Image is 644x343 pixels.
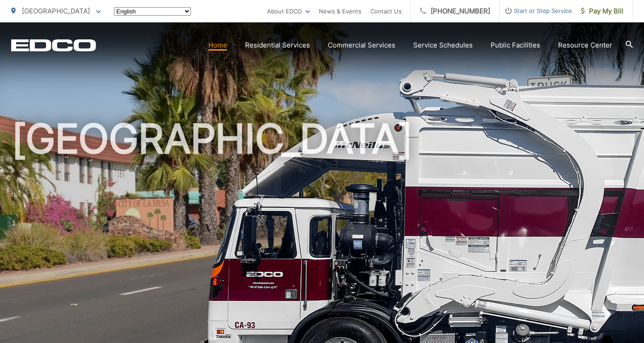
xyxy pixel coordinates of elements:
[581,6,623,17] span: Pay My Bill
[413,40,473,51] a: Service Schedules
[558,40,612,51] a: Resource Center
[245,40,310,51] a: Residential Services
[11,39,96,51] a: EDCD logo. Return to the homepage.
[22,7,90,15] span: [GEOGRAPHIC_DATA]
[208,40,227,51] a: Home
[328,40,395,51] a: Commercial Services
[370,6,402,17] a: Contact Us
[491,40,540,51] a: Public Facilities
[319,6,361,17] a: News & Events
[114,7,191,16] select: Select a language
[267,6,310,17] a: About EDCO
